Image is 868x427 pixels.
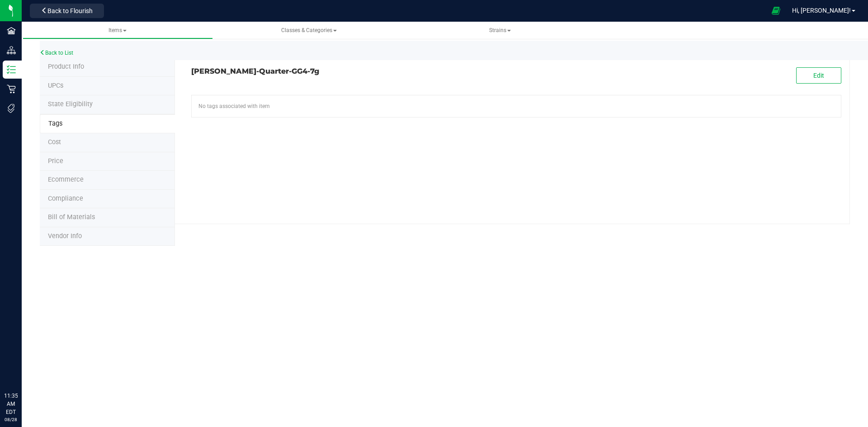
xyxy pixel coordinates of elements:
h3: [PERSON_NAME]-Quarter-GG4-7g [191,67,509,75]
inline-svg: Distribution [7,46,16,55]
span: Tag [48,120,62,127]
inline-svg: Inventory [7,65,16,74]
span: Tag [48,82,63,89]
span: Bill of Materials [48,213,95,221]
span: Price [48,157,63,165]
span: Product Info [48,63,84,70]
span: No tags associated with item [198,102,270,110]
span: Vendor Info [48,232,82,240]
span: Classes & Categories [281,27,337,33]
inline-svg: Tags [7,104,16,113]
span: Hi, [PERSON_NAME]! [792,7,851,14]
span: Ecommerce [48,176,84,183]
span: Edit [813,72,824,79]
iframe: Resource center [9,355,36,382]
span: Strains [489,27,511,33]
span: Cost [48,138,61,146]
button: Back to Flourish [30,4,104,18]
a: Back to List [40,50,73,56]
span: Compliance [48,195,83,202]
p: 11:35 AM EDT [4,392,18,416]
p: 08/28 [4,416,18,423]
span: Back to Flourish [47,7,93,14]
span: Tag [48,100,93,108]
span: Open Ecommerce Menu [766,2,786,19]
inline-svg: Facilities [7,26,16,35]
iframe: Resource center unread badge [27,353,38,364]
button: Edit [796,67,841,84]
inline-svg: Retail [7,84,16,94]
span: Items [108,27,127,33]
